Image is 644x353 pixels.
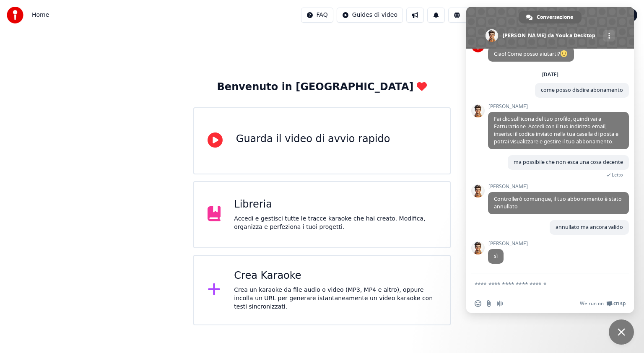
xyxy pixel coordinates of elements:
[494,115,618,145] span: Fai clic sull'icona del tuo profilo, quindi vai a Fatturazione. Accedi con il tuo indirizzo email...
[537,11,573,23] span: Conversazione
[613,300,626,307] span: Crisp
[494,195,622,210] span: Controllerò comunque, il tuo abbonamento è stato annullato
[612,172,623,178] span: Letto
[234,286,436,311] div: Crea un karaoke da file audio o video (MP3, MP4 e altro), oppure incolla un URL per generare ista...
[217,80,427,94] div: Benvenuto in [GEOGRAPHIC_DATA]
[494,252,498,260] span: sì
[488,241,528,247] span: [PERSON_NAME]
[7,7,23,23] img: youka
[541,86,623,93] span: come posso disdire abonamento
[580,300,626,307] a: We run onCrisp
[603,30,615,42] div: Altri canali
[337,8,403,23] button: Guides di video
[301,8,333,23] button: FAQ
[236,132,390,146] div: Guarda il video di avvio rapido
[519,11,582,23] div: Conversazione
[32,11,49,19] span: Home
[542,72,558,77] div: [DATE]
[475,300,481,307] span: Inserisci una emoji
[609,319,634,345] div: Chiudere la chat
[488,104,629,109] span: [PERSON_NAME]
[234,215,436,231] div: Accedi e gestisci tutte le tracce karaoke che hai creato. Modifica, organizza e perfeziona i tuoi...
[488,184,629,189] span: [PERSON_NAME]
[514,158,623,166] span: ma possibile che non esca una cosa decente
[475,280,607,288] textarea: Scrivi il tuo messaggio...
[496,300,503,307] span: Registra un messaggio audio
[32,11,49,19] nav: breadcrumb
[494,50,568,57] span: Ciao! Come posso aiutarti?
[234,198,436,211] div: Libreria
[556,223,623,231] span: annullato ma ancora valido
[234,269,436,283] div: Crea Karaoke
[486,300,492,307] span: Invia un file
[580,300,604,307] span: We run on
